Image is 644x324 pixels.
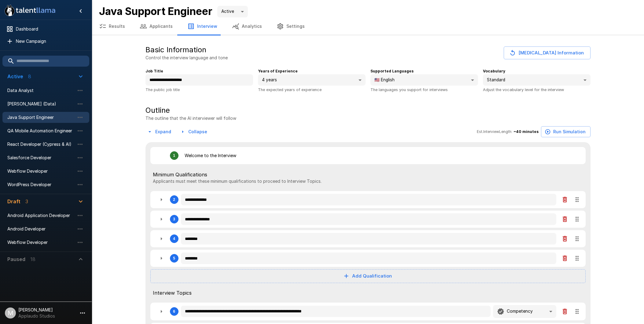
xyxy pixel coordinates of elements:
b: Supported Languages [370,69,414,73]
h5: Outline [145,105,236,115]
div: 6 [150,303,586,320]
h5: Basic Information [145,45,206,55]
button: Add Qualification [150,269,586,283]
div: 2 [173,197,175,202]
p: The languages you support for interviews [370,87,478,93]
b: Job Title [145,69,163,73]
div: 4 years [258,74,366,86]
div: 2 [150,191,586,208]
span: Est. Interview Length: [477,129,512,135]
p: Applicants must meet these minimum qualifications to proceed to Interview Topics. [153,178,583,184]
b: Vocabulary [483,69,505,73]
p: The outline that the AI interviewer will follow [145,115,236,121]
p: Adjust the vocabulary level for the interview [483,87,591,93]
b: Java Support Engineer [99,5,212,17]
button: Interview [180,18,225,35]
div: 5 [173,256,175,260]
button: Applicants [132,18,180,35]
div: 6 [173,309,175,314]
div: 3 [150,211,586,228]
p: The expected years of experience [258,87,366,93]
div: 4 [150,230,586,247]
button: Analytics [225,18,269,35]
p: The public job title [145,87,253,93]
p: Competency [507,308,533,314]
p: Control the interview language and tone [145,55,228,61]
div: Active [217,6,248,17]
div: 3 [173,217,175,221]
b: Years of Experience [258,69,298,73]
div: 5 [150,250,586,267]
div: 4 [173,237,175,241]
span: Interview Topics [153,289,583,296]
div: Standard [483,74,591,86]
button: Settings [269,18,312,35]
b: ~ 40 minutes [513,129,539,134]
button: [MEDICAL_DATA] Information [504,46,591,59]
div: 1 [173,153,175,158]
button: Expand [145,126,174,138]
span: Minimum Qualifications [153,171,583,178]
div: 🇺🇸 English [370,74,478,86]
button: Results [92,18,132,35]
button: Collapse [178,126,210,138]
p: Welcome to the Interview [185,153,236,159]
button: Run Simulation [541,126,591,138]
